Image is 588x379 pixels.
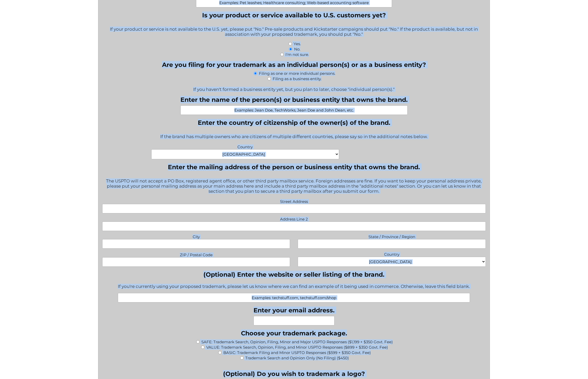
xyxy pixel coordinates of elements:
label: ZIP / Postal Code [102,251,290,257]
label: Trademark Search and Opinion Only (No Filing) ($450) [245,356,349,360]
div: If your product or service is not available to the U.S. yet, please put "No." Pre-sale products a... [102,23,486,41]
label: Address Line 2 [102,215,486,222]
label: VALUE: Trademark Search, Opinion, Filing, and Minor USPTO Responses ($899 + $350 Govt. Fee) [206,345,388,350]
input: Examples: Jean Doe, TechWorks, Jean Doe and John Dean, etc. [180,105,408,115]
label: Enter the name of the person(s) or business entity that owns the brand. [180,96,408,103]
label: Filing as a business entity. [273,76,321,81]
legend: Is your product or service available to U.S. customers yet? [202,11,386,19]
label: BASIC: Trademark Filing and Minor USPTO Responses ($599 + $350 Govt. Fee) [223,350,371,355]
input: Examples: techstuff.com, techstuff.com/shop [118,293,470,302]
div: If the brand has multiple owners who are citizens of multiple different countries, please say so ... [102,131,486,143]
div: If you're currently using your proposed trademark, please let us know where we can find an exampl... [118,280,470,293]
label: SAFE: Trademark Search, Opinion, Filing, Minor and Major USPTO Responses ($1,199 + $350 Govt. Fee) [201,339,393,344]
legend: Enter the country of citizenship of the owner(s) of the brand. [198,119,390,126]
div: If you haven't formed a business entity yet, but you plan to later, choose "individual person(s)." [102,83,486,92]
label: Country [298,251,486,257]
div: The USPTO will not accept a PO Box, registered agent office, or other third party mailbox service... [102,175,486,198]
legend: Are you filing for your trademark as an individual person(s) or as a business entity? [162,61,426,68]
label: Street Address [102,198,486,204]
label: State / Province / Region [298,233,486,239]
legend: (Optional) Do you wish to trademark a logo? [223,370,365,377]
label: City [102,233,290,239]
label: Country [151,143,339,149]
legend: Choose your trademark package. [241,329,347,337]
label: Yes. [294,41,301,46]
label: I'm not sure. [285,52,309,57]
label: Filing as one or more individual persons. [259,71,335,76]
label: No. [294,47,300,52]
label: (Optional) Enter the website or seller listing of the brand. [118,271,470,278]
legend: Enter the mailing address of the person or business entity that owns the brand. [168,163,420,171]
label: Enter your email address. [253,307,335,314]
